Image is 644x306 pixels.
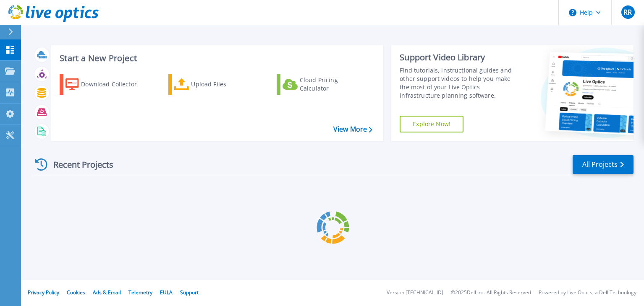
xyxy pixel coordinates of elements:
a: EULA [160,289,173,296]
a: Upload Files [168,74,262,95]
div: Upload Files [191,76,258,93]
span: RR [623,9,632,16]
a: View More [333,125,372,133]
a: Download Collector [60,74,153,95]
a: Support [180,289,199,296]
div: Download Collector [81,76,148,93]
div: Cloud Pricing Calculator [300,76,367,93]
a: Explore Now! [400,116,463,132]
a: Cloud Pricing Calculator [277,74,370,95]
a: Privacy Policy [28,289,59,296]
a: Ads & Email [93,289,121,296]
li: Powered by Live Optics, a Dell Technology [539,290,636,296]
div: Support Video Library [400,52,521,63]
div: Recent Projects [32,154,125,175]
a: All Projects [573,155,634,174]
a: Cookies [67,289,85,296]
li: © 2025 Dell Inc. All Rights Reserved [451,290,531,296]
li: Version: [TECHNICAL_ID] [387,290,443,296]
a: Telemetry [128,289,152,296]
h3: Start a New Project [60,54,372,63]
div: Find tutorials, instructional guides and other support videos to help you make the most of your L... [400,66,521,100]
